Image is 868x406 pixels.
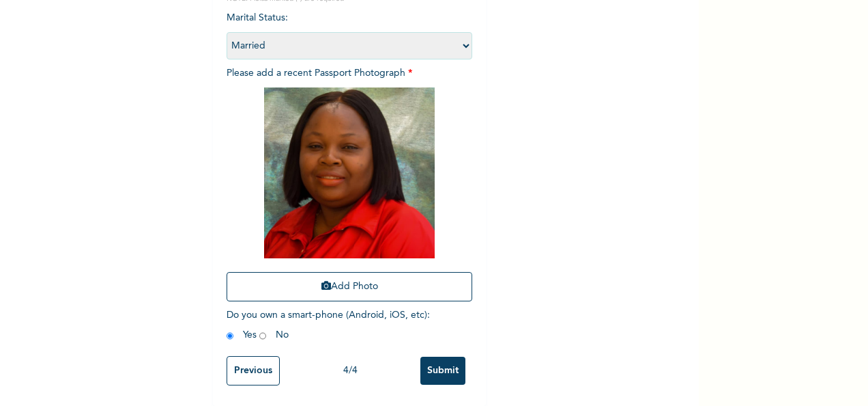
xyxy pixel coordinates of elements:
span: Do you own a smart-phone (Android, iOS, etc) : Yes No [227,310,430,340]
button: Add Photo [227,272,472,301]
input: Submit [420,357,465,385]
img: Crop [264,87,435,258]
span: Please add a recent Passport Photograph [227,68,472,308]
div: 4 / 4 [280,364,420,378]
span: Marital Status : [227,13,472,51]
input: Previous [227,356,280,385]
